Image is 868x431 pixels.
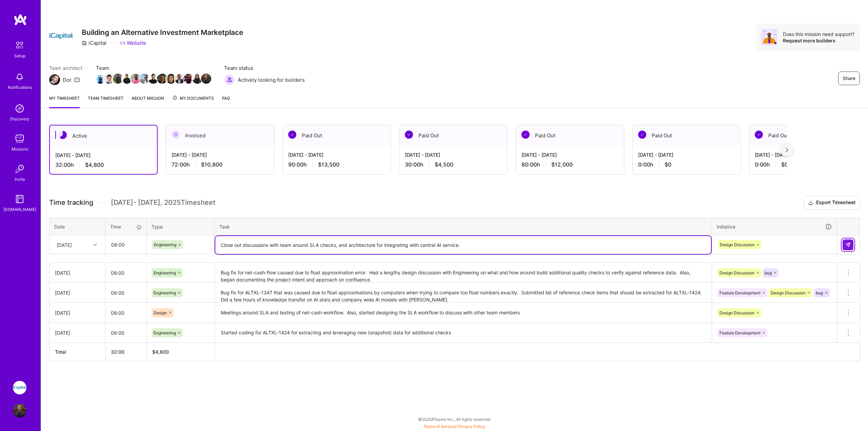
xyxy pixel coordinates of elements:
[201,161,222,168] span: $10,800
[719,270,754,275] span: Design Discussion
[105,304,146,322] input: HH:MM
[222,95,230,108] a: FAQ
[215,236,711,254] textarea: Close out discussions with team around SLA checks, and architecture for integrating with central ...
[755,131,763,139] img: Paid Out
[845,242,851,248] img: Submit
[104,74,114,84] img: Team Member Avatar
[172,161,269,168] div: 72:00 h
[783,37,854,44] div: Request more builders
[288,131,296,139] img: Paid Out
[13,102,26,115] img: discovery
[105,264,146,282] input: HH:MM
[149,73,158,84] a: Team Member Avatar
[786,148,788,152] img: right
[49,95,80,108] a: My timesheet
[55,161,152,169] div: 32:00 h
[55,289,100,296] div: [DATE]
[105,324,146,342] input: HH:MM
[147,218,215,235] th: Type
[139,74,150,84] img: Team Member Avatar
[423,424,455,429] a: Terms of Service
[85,161,104,169] span: $4,800
[106,236,146,254] input: HH:MM
[843,239,854,250] div: null
[761,29,777,45] img: Avatar
[55,152,152,159] div: [DATE] - [DATE]
[120,39,146,46] a: Website
[55,309,100,316] div: [DATE]
[283,125,391,146] div: Paid Out
[50,218,105,235] th: Date
[13,132,26,145] img: teamwork
[172,95,214,108] a: My Documents
[201,74,211,84] img: Team Member Avatar
[719,290,761,295] span: Feature Development
[132,95,164,108] a: About Mission
[458,424,485,429] a: Privacy Policy
[154,242,176,247] span: Engineering
[717,223,832,231] div: Initiative
[224,64,305,72] span: Team status
[11,404,28,417] a: User Avatar
[14,52,25,59] div: Setup
[105,73,114,84] a: Team Member Avatar
[96,64,211,72] span: Team
[172,131,180,139] img: Invoiced
[13,381,26,394] img: iCapital: Building an Alternative Investment Marketplace
[63,76,72,83] div: Dor
[94,243,97,247] i: icon Chevron
[633,125,741,146] div: Paid Out
[175,73,184,84] a: Team Member Avatar
[215,283,711,302] textarea: Bug fix for ALTXL-1347 that was caused due to float approximations by computers when trying to co...
[521,151,618,158] div: [DATE] - [DATE]
[49,198,93,207] span: Time tracking
[804,196,860,210] button: Export Timesheet
[13,162,26,176] img: Invite
[838,72,860,85] button: Share
[14,14,27,26] img: logo
[183,74,194,84] img: Team Member Avatar
[202,73,211,84] a: Team Member Avatar
[638,161,735,168] div: 0:00 h
[158,73,166,84] a: Team Member Avatar
[665,161,671,168] span: $0
[843,75,855,82] span: Share
[82,39,106,46] div: iCapital
[215,324,711,342] textarea: Started coding for ALTXL-1424 for extracting and leveraging new (snapshot) data for additional ch...
[288,151,385,158] div: [DATE] - [DATE]
[405,161,502,168] div: 30:00 h
[755,161,852,168] div: 0:00 h
[74,77,80,82] i: icon Mail
[435,161,453,168] span: $4,500
[148,74,158,84] img: Team Member Avatar
[13,38,27,52] img: setup
[50,125,157,146] div: Active
[765,270,772,275] span: bug
[166,73,175,84] a: Team Member Avatar
[59,131,67,139] img: Active
[192,74,202,84] img: Team Member Avatar
[816,290,823,295] span: bug
[105,284,146,302] input: HH:MM
[172,151,269,158] div: [DATE] - [DATE]
[215,218,712,235] th: Task
[184,73,193,84] a: Team Member Avatar
[12,145,28,153] div: Missions
[719,330,761,335] span: Feature Development
[95,74,105,84] img: Team Member Avatar
[140,73,149,84] a: Team Member Avatar
[88,95,123,108] a: Team timesheet
[405,131,413,139] img: Paid Out
[405,151,502,158] div: [DATE] - [DATE]
[781,161,788,168] span: $0
[96,73,105,84] a: Team Member Avatar
[55,269,100,276] div: [DATE]
[551,161,573,168] span: $12,000
[122,74,132,84] img: Team Member Avatar
[11,381,28,394] a: iCapital: Building an Alternative Investment Marketplace
[8,84,32,91] div: Notifications
[808,199,813,207] i: icon Download
[154,330,176,335] span: Engineering
[399,125,507,146] div: Paid Out
[175,74,185,84] img: Team Member Avatar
